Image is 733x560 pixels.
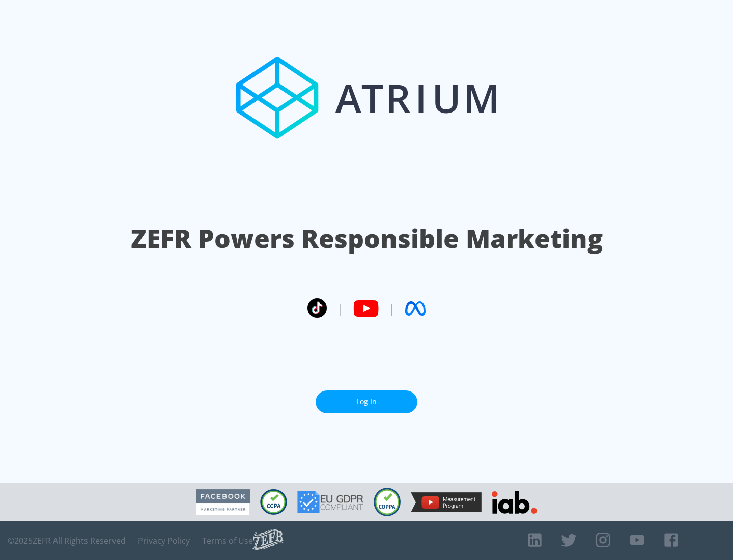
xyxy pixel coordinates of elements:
img: CCPA Compliant [260,489,287,515]
a: Log In [316,390,417,413]
span: | [337,301,343,316]
img: YouTube Measurement Program [411,492,482,512]
a: Terms of Use [202,536,253,546]
img: GDPR Compliant [297,491,363,513]
span: © 2025 ZEFR All Rights Reserved [8,536,126,546]
span: | [389,301,395,316]
h1: ZEFR Powers Responsible Marketing [131,221,603,256]
img: IAB [492,491,537,514]
img: Facebook Marketing Partner [196,489,250,515]
a: Privacy Policy [138,536,190,546]
img: COPPA Compliant [374,488,401,516]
